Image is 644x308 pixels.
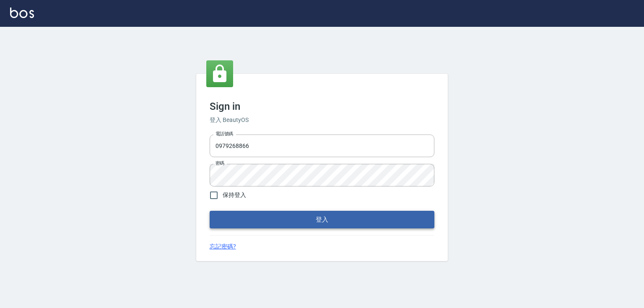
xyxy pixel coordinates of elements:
[216,160,224,166] label: 密碼
[210,211,434,228] button: 登入
[10,8,34,18] img: Logo
[210,242,236,251] a: 忘記密碼?
[210,101,434,112] h3: Sign in
[223,191,246,199] span: 保持登入
[216,131,233,137] label: 電話號碼
[210,116,434,124] h6: 登入 BeautyOS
